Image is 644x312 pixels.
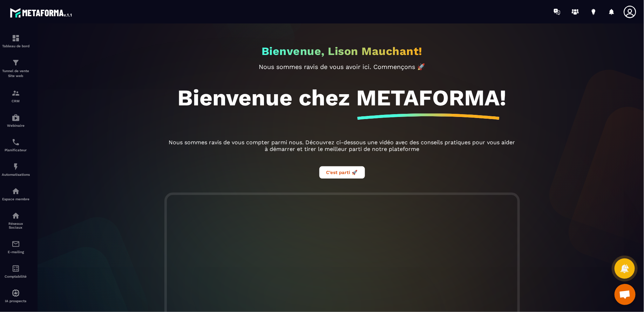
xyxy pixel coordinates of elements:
h2: Bienvenue, Lison Mauchant! [262,44,422,58]
a: automationsautomationsAutomatisations [2,157,30,182]
img: automations [12,187,20,195]
div: Ouvrir le chat [615,284,636,305]
p: Nous sommes ravis de vous avoir ici. Commençons 🚀 [167,63,517,70]
a: formationformationCRM [2,84,30,108]
img: formation [12,34,20,42]
p: Comptabilité [2,275,30,278]
a: formationformationTableau de bord [2,29,30,53]
p: Tunnel de vente Site web [2,69,30,78]
p: Tableau de bord [2,44,30,48]
h1: Bienvenue chez METAFORMA! [178,84,507,111]
a: C’est parti 🚀 [319,169,365,175]
a: automationsautomationsEspace membre [2,182,30,206]
p: Réseaux Sociaux [2,222,30,229]
img: email [12,240,20,248]
p: Webinaire [2,124,30,127]
a: social-networksocial-networkRéseaux Sociaux [2,206,30,235]
img: accountant [12,264,20,273]
a: emailemailE-mailing [2,235,30,259]
img: automations [12,162,20,171]
img: formation [12,89,20,97]
img: formation [12,58,20,67]
img: automations [12,289,20,297]
p: Automatisations [2,173,30,176]
a: formationformationTunnel de vente Site web [2,53,30,84]
img: scheduler [12,138,20,146]
p: Espace membre [2,197,30,201]
a: automationsautomationsWebinaire [2,108,30,133]
p: E-mailing [2,250,30,254]
a: schedulerschedulerPlanificateur [2,133,30,157]
button: C’est parti 🚀 [319,166,365,179]
p: Planificateur [2,148,30,152]
img: automations [12,113,20,122]
img: logo [10,6,73,19]
p: CRM [2,99,30,103]
img: social-network [12,212,20,220]
p: Nous sommes ravis de vous compter parmi nous. Découvrez ci-dessous une vidéo avec des conseils pr... [167,139,517,152]
p: IA prospects [2,299,30,303]
a: accountantaccountantComptabilité [2,259,30,284]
